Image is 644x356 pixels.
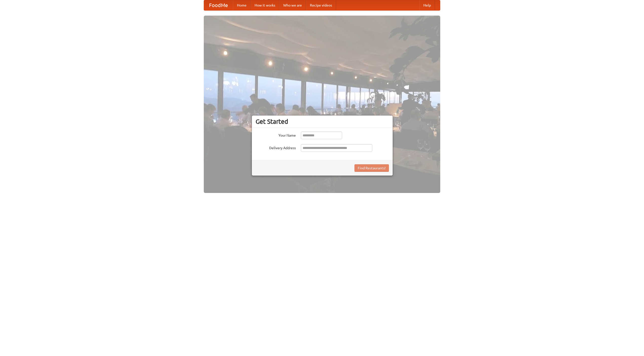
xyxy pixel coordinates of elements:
a: Help [419,0,435,10]
a: Home [233,0,251,10]
a: How it works [251,0,279,10]
button: Find Restaurants! [354,164,389,172]
h3: Get Started [256,118,389,125]
a: Who we are [279,0,306,10]
label: Delivery Address [256,144,296,150]
a: Recipe videos [306,0,336,10]
label: Your Name [256,132,296,138]
a: FoodMe [204,0,233,10]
